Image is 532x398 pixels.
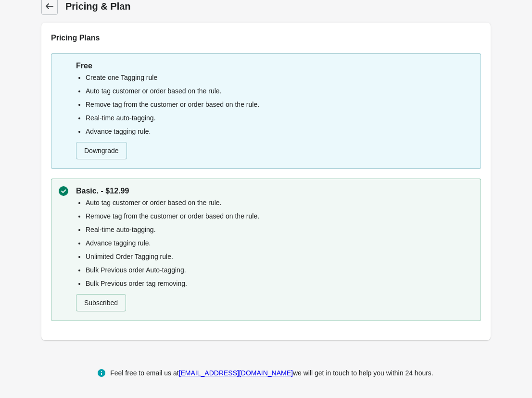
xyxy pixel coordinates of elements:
[86,100,473,109] li: Remove tag from the customer or order based on the rule.
[86,225,473,234] li: Real-time auto-tagging.
[76,294,126,311] button: Subscribed
[179,369,293,377] a: [EMAIL_ADDRESS][DOMAIN_NAME]
[110,367,433,379] div: Feel free to email us at we will get in touch to help you within 24 hours.
[86,198,473,207] li: Auto tag customer or order based on the rule.
[86,279,473,288] li: Bulk Previous order tag removing.
[86,86,473,96] li: Auto tag customer or order based on the rule.
[86,265,473,275] li: Bulk Previous order Auto-tagging.
[86,211,473,221] li: Remove tag from the customer or order based on the rule.
[51,32,481,44] h2: Pricing Plans
[86,113,473,123] li: Real-time auto-tagging.
[86,238,473,248] li: Advance tagging rule.
[76,60,473,72] p: Free
[76,185,473,197] p: Basic. - $12.99
[86,127,473,136] li: Advance tagging rule.
[86,73,473,82] li: Create one Tagging rule
[86,252,473,261] li: Unlimited Order Tagging rule.
[76,142,127,159] button: Downgrade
